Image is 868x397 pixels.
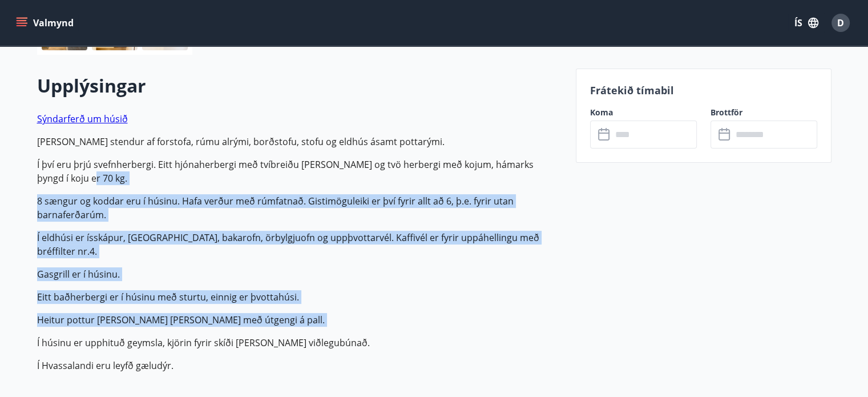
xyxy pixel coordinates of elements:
[37,267,562,281] p: Gasgrill er í húsinu.
[14,13,78,33] button: menu
[37,135,562,149] p: [PERSON_NAME] stendur af forstofa, rúmu alrými, borðstofu, stofu og eldhús ásamt pottarými.
[37,231,562,258] p: Í eldhúsi er ísskápur, [GEOGRAPHIC_DATA], bakarofn, örbylgjuofn og uppþvottarvél. Kaffivél er fyr...
[37,113,128,125] a: Sýndarferð um húsið
[37,158,562,185] p: Í því eru þrjú svefnherbergi. Eitt hjónaherbergi með tvíbreiðu [PERSON_NAME] og tvö herbergi með ...
[37,73,562,98] h2: Upplýsingar
[827,9,854,37] button: D
[590,83,817,98] p: Frátekið tímabil
[37,290,562,304] p: Eitt baðherbergi er í húsinu með sturtu, einnig er þvottahúsi.
[710,107,817,118] label: Brottför
[37,194,562,222] p: 8 sængur og koddar eru í húsinu. Hafa verður með rúmfatnað. Gistimöguleiki er því fyrir allt að 6...
[37,313,562,327] p: Heitur pottur [PERSON_NAME] [PERSON_NAME] með útgengi á pall.
[837,17,844,29] span: D
[590,107,697,118] label: Koma
[788,13,825,33] button: ÍS
[37,359,562,372] p: Í Hvassalandi eru leyfð gæludýr.
[37,336,562,350] p: Í húsinu er upphituð geymsla, kjörin fyrir skíði [PERSON_NAME] viðlegubúnað.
